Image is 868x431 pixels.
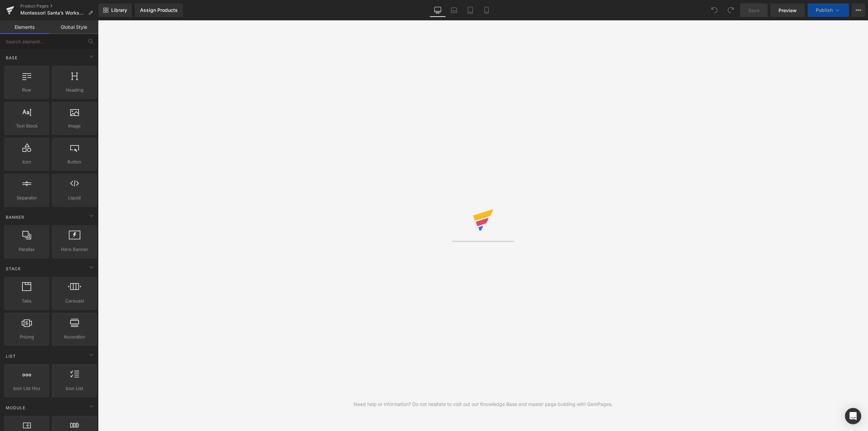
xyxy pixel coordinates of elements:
[748,7,759,14] span: Save
[770,3,805,17] a: Preview
[6,194,47,201] span: Separator
[54,246,95,253] span: Hero Banner
[6,385,47,392] span: Icon List Hoz
[724,3,737,17] button: Redo
[6,333,47,340] span: Pricing
[54,385,95,392] span: Icon List
[6,297,47,305] span: Tabs
[140,7,178,13] div: Assign Products
[54,333,95,340] span: Accordion
[816,7,833,13] span: Publish
[54,158,95,165] span: Button
[446,3,462,17] a: Laptop
[6,86,47,94] span: Row
[6,158,47,165] span: Icon
[852,3,865,17] button: More
[54,297,95,305] span: Carousel
[778,7,797,14] span: Preview
[49,20,98,34] a: Global Style
[54,194,95,201] span: Liquid
[5,55,18,61] span: Base
[5,405,26,411] span: Module
[5,353,17,359] span: List
[845,408,861,424] div: Open Intercom Messenger
[6,122,47,130] span: Text Block
[20,3,98,9] a: Product Pages
[5,214,25,220] span: Banner
[808,3,849,17] button: Publish
[430,3,446,17] a: Desktop
[6,246,47,253] span: Parallax
[5,266,22,272] span: Stack
[708,3,721,17] button: Undo
[478,3,495,17] a: Mobile
[20,10,85,16] span: Montessori Santa’s Workshop Bundle
[462,3,478,17] a: Tablet
[54,122,95,130] span: Image
[54,86,95,94] span: Heading
[111,7,127,13] span: Library
[354,400,613,408] div: Need help or information? Do not hesitate to visit out our Knowledge Base and master page buildin...
[98,3,132,17] a: New Library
